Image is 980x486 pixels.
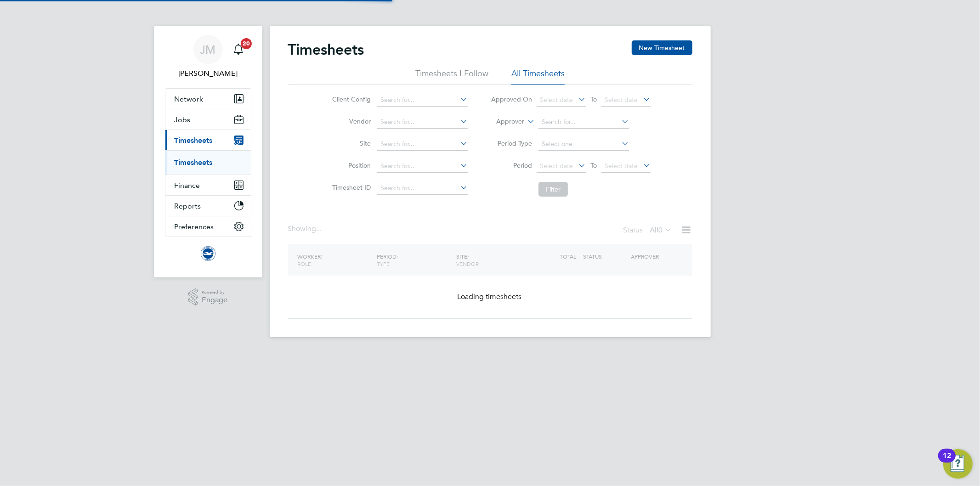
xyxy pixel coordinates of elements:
[540,162,573,170] span: Select date
[377,138,468,151] input: Search for...
[229,35,248,64] a: 20
[165,196,251,216] button: Reports
[943,449,973,479] button: Open Resource Center, 12 new notifications
[201,246,215,261] img: brightonandhovealbion-logo-retina.png
[288,224,324,234] div: Showing
[538,182,568,197] button: Filter
[491,95,532,103] label: Approved On
[329,95,371,103] label: Client Config
[511,68,565,85] li: All Timesheets
[588,93,600,105] span: To
[175,95,204,103] span: Network
[538,116,629,129] input: Search for...
[650,226,672,235] label: All
[165,246,251,261] a: Go to home page
[202,296,227,304] span: Engage
[165,216,251,237] button: Preferences
[540,96,573,104] span: Select date
[415,68,488,85] li: Timesheets I Follow
[317,224,322,233] span: ...
[491,139,532,147] label: Period Type
[329,117,371,125] label: Vendor
[202,288,227,296] span: Powered by
[200,44,216,56] span: JM
[154,26,262,277] nav: Main navigation
[165,89,251,109] button: Network
[288,40,364,59] h2: Timesheets
[605,162,638,170] span: Select date
[175,222,214,231] span: Preferences
[377,116,468,129] input: Search for...
[623,224,674,237] div: Status
[165,68,251,79] span: Jo Morris
[175,158,213,167] a: Timesheets
[659,226,663,235] span: 0
[377,160,468,173] input: Search for...
[241,38,252,49] span: 20
[377,94,468,107] input: Search for...
[483,117,524,126] label: Approver
[329,183,371,192] label: Timesheet ID
[175,136,213,145] span: Timesheets
[165,150,251,175] div: Timesheets
[165,35,251,79] a: JM[PERSON_NAME]
[329,161,371,170] label: Position
[491,161,532,170] label: Period
[329,139,371,147] label: Site
[165,175,251,195] button: Finance
[377,182,468,195] input: Search for...
[588,159,600,171] span: To
[175,202,201,210] span: Reports
[175,115,191,124] span: Jobs
[175,181,200,190] span: Finance
[605,96,638,104] span: Select date
[943,456,951,468] div: 12
[165,130,251,150] button: Timesheets
[538,138,629,151] input: Select one
[632,40,692,55] button: New Timesheet
[165,109,251,130] button: Jobs
[188,288,227,306] a: Powered byEngage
